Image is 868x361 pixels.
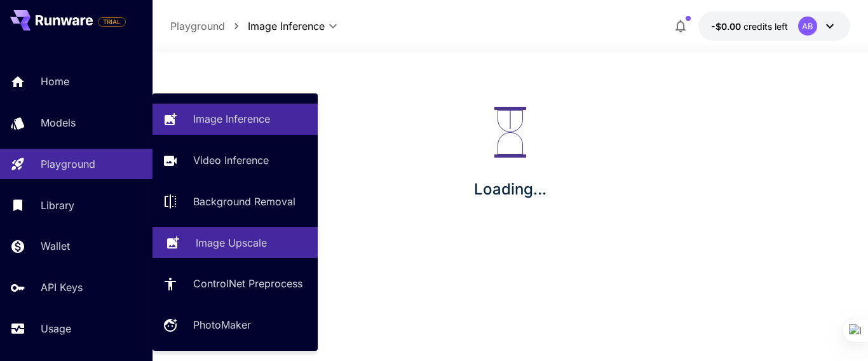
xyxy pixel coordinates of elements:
[193,111,270,126] p: Image Inference
[41,280,83,295] p: API Keys
[193,276,302,291] p: ControlNet Preprocess
[153,227,318,258] a: Image Upscale
[153,186,318,217] a: Background Removal
[170,18,248,34] nav: breadcrumb
[193,317,251,332] p: PhotoMaker
[711,20,788,33] div: -$0.0007
[170,18,225,34] p: Playground
[41,198,74,213] p: Library
[193,153,269,168] p: Video Inference
[196,235,267,250] p: Image Upscale
[98,14,126,29] span: Add your payment card to enable full platform functionality.
[248,18,325,34] span: Image Inference
[41,238,70,254] p: Wallet
[41,156,95,172] p: Playground
[41,74,69,89] p: Home
[798,17,817,36] div: AB
[698,11,850,41] button: -$0.0007
[474,178,546,201] p: Loading...
[193,194,295,209] p: Background Removal
[153,104,318,135] a: Image Inference
[41,321,71,336] p: Usage
[98,17,125,27] span: TRIAL
[743,21,788,32] span: credits left
[153,268,318,299] a: ControlNet Preprocess
[153,145,318,176] a: Video Inference
[41,115,76,130] p: Models
[711,21,743,32] span: -$0.00
[153,310,318,341] a: PhotoMaker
